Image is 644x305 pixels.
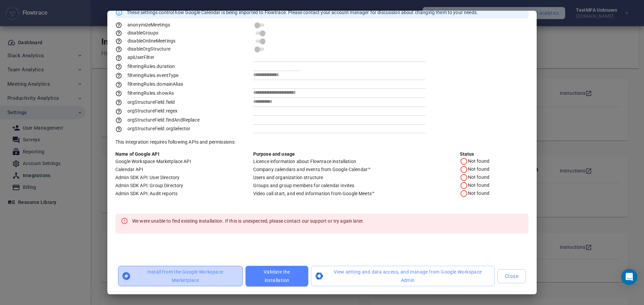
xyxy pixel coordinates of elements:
span: Disable group resolution at the API fetch stage [115,30,158,35]
span: Validate the installation [251,268,303,284]
div: Admin SDK API: Group Directory [115,182,253,189]
div: Users and organization structure [253,174,460,181]
div: This integration requires following APIs and permissions: [115,139,529,145]
button: Close [497,269,526,283]
button: Validate the installation [246,266,309,286]
img: Logo [315,272,323,280]
b: Status [460,151,474,157]
span: anonymizeMeetings [115,22,170,27]
b: Purpose and usage [253,151,295,157]
span: filteringRules.domainAlias [115,81,183,87]
div: Licence information about Flowtrace installation [253,158,460,165]
span: Find organization to use for structure field(s) at the API fetch stage (data filter) - Example: {... [115,126,190,131]
span: Filter users by group name or object ID (user data filter) - Example: "flowtrace-pilot-users@comp... [115,55,154,60]
div: Not found [460,189,529,198]
button: LogoInstall from the Google Workspace Marketplace [118,266,243,286]
span: Show as filtering at the API fetch stage (data filter) *Outlook Only [115,90,174,96]
span: Close [505,272,519,281]
span: View setting and data access, and manage from Google Workspace Admin [316,268,489,284]
div: Calendar API [115,166,253,173]
div: Admin SDK API: User Directory [115,174,253,181]
div: Not found [460,157,529,165]
div: Open Intercom Messenger [621,269,637,285]
div: These settings control how Google Calendar is being imported to Flowtrace. Please contact your ac... [127,6,478,18]
div: Not found [460,181,529,189]
div: Admin SDK API: Audit reports [115,190,253,197]
p: We were unable to find existing installation. If this is unexpected, please contact our support o... [132,218,364,224]
span: Applies a regex rule to org structure field(s) at the API fetch stage (data filter) [115,108,177,113]
span: Disable org structure resolution at the API fetch stage (privacy filter) [115,46,170,52]
b: Name of Google API [115,151,159,157]
span: disableOnlineMeetings [115,38,175,44]
div: Company calendars and events from Google Calendar™ [253,166,460,173]
div: Google Workspace Marketplace API [115,158,253,165]
span: Install from the Google Workspace Marketplace [123,268,237,284]
span: filteringRules.duration [115,64,175,69]
div: Video call start, and end information from Google Meets™ [253,190,460,197]
div: Groups and group members for calendar invites [253,182,460,189]
span: Org structure field to use at the API fetch stage (supports multi-field construct) - Example: "de... [115,99,175,105]
img: Logo [122,272,130,280]
span: filteringRules.eventType [115,73,179,78]
div: Not found [460,165,529,173]
button: LogoView setting and data access, and manage from Google Workspace Admin [311,266,495,286]
span: Find and replace rule to org structure field(s) at the API fetch stage (data filter) - Example: {... [115,117,200,123]
div: Not found [460,173,529,181]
